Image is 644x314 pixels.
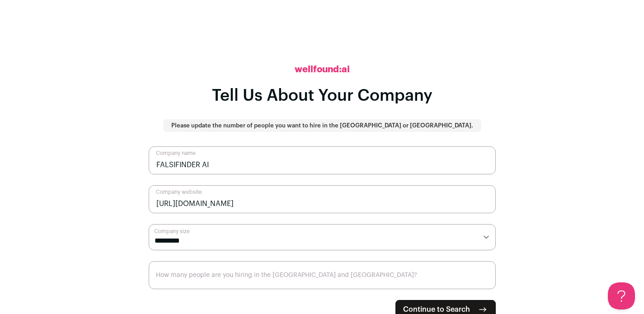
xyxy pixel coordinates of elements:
input: Company name [149,146,496,174]
h2: wellfound:ai [295,63,350,76]
p: Please update the number of people you want to hire in the [GEOGRAPHIC_DATA] or [GEOGRAPHIC_DATA]. [171,122,473,129]
input: How many people are you hiring in the US and Canada? [149,261,496,289]
h1: Tell Us About Your Company [212,87,432,105]
input: Company website [149,185,496,213]
iframe: Help Scout Beacon - Open [608,282,635,309]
